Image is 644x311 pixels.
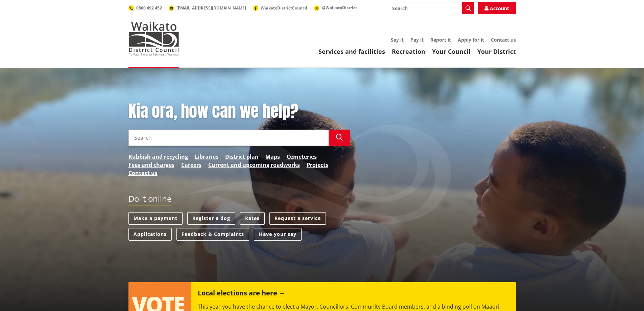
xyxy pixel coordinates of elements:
[128,194,171,206] h2: Do it online
[187,212,235,225] a: Register a dog
[269,212,326,225] a: Request a service
[208,161,300,169] a: Current and upcoming roadworks
[176,228,249,241] a: Feedback & Complaints
[478,2,516,14] a: Account
[225,153,259,161] a: District plan
[136,5,162,11] span: 0800 492 452
[391,37,404,43] a: Say it
[491,37,516,43] a: Contact us
[314,5,357,10] a: @WaikatoDistrict
[430,37,451,43] a: Report it
[128,22,179,55] img: Waikato District Council - Te Kaunihera aa Takiwaa o Waikato
[128,102,350,121] h1: Kia ora, how can we help?
[128,212,183,225] a: Make a payment
[392,47,425,55] a: Recreation
[261,5,307,11] span: WaikatoDistrictCouncil
[458,37,484,43] a: Apply for it
[128,161,174,169] a: Fees and charges
[287,153,317,161] a: Cemeteries
[432,47,471,55] a: Your Council
[176,5,246,11] span: [EMAIL_ADDRESS][DOMAIN_NAME]
[318,47,385,55] a: Services and facilities
[410,37,424,43] a: Pay it
[195,153,218,161] a: Libraries
[128,130,329,146] input: Search input
[307,161,328,169] a: Projects
[128,5,162,11] a: 0800 492 452
[254,228,302,241] a: Have your say
[240,212,265,225] a: Rates
[477,47,516,55] a: Your District
[128,169,158,177] a: Contact us
[265,153,280,161] a: Maps
[128,153,188,161] a: Rubbish and recycling
[128,228,172,241] a: Applications
[198,289,285,299] h2: Local elections are here
[322,5,357,10] span: @WaikatoDistrict
[181,161,201,169] a: Careers
[388,2,474,14] input: Search input
[253,5,307,11] a: WaikatoDistrictCouncil
[169,5,246,11] a: [EMAIL_ADDRESS][DOMAIN_NAME]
